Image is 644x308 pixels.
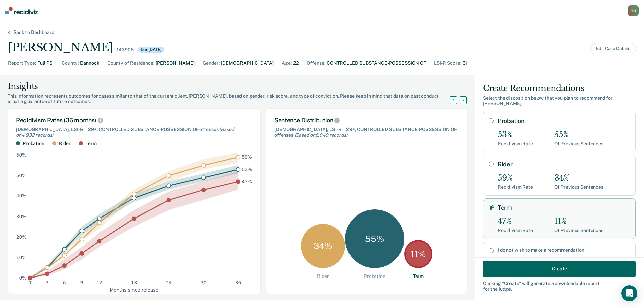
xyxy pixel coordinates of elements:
[117,47,133,53] div: 143908
[621,285,637,301] div: Open Intercom Messenger
[241,155,252,160] text: 59%
[554,130,603,140] div: 55%
[345,209,404,268] div: 55 %
[156,60,195,67] div: [PERSON_NAME]
[498,217,533,226] div: 47%
[23,141,44,146] div: Probation
[404,240,432,268] div: 11 %
[19,275,27,281] text: 0%
[8,93,458,105] div: This information represents outcomes for cases similar to that of the current client, [PERSON_NAM...
[554,228,603,233] div: Of Previous Sentences
[221,60,274,67] div: [DEMOGRAPHIC_DATA]
[554,141,603,147] div: Of Previous Sentences
[30,153,238,278] g: area
[498,130,533,140] div: 53%
[16,117,252,124] div: Recidivism Rates (36 months)
[301,224,345,268] div: 34 %
[16,214,27,219] text: 30%
[5,7,38,14] img: Recidiviz
[16,152,27,158] text: 60%
[498,161,630,168] label: Rider
[434,60,461,67] div: LSI-R Score :
[16,234,27,240] text: 20%
[293,60,299,67] div: 22
[80,280,84,286] text: 9
[413,273,424,279] div: Term
[28,280,31,286] text: 0
[327,60,426,67] div: CONTROLLED SUBSTANCE-POSSESSION OF
[498,141,533,147] div: Recidivism Rate
[28,155,240,280] g: dot
[294,132,347,138] span: (Based on 6,049 records )
[554,217,603,226] div: 11%
[16,255,27,260] text: 10%
[138,47,165,53] div: Due [DATE]
[364,273,385,279] div: Probation
[498,173,533,183] div: 59%
[307,60,325,67] div: Offense :
[86,141,96,146] div: Term
[274,127,459,138] div: [DEMOGRAPHIC_DATA], LSI-R = 29+, CONTROLLED SUBSTANCE-POSSESSION OF offenses
[628,5,639,16] div: H H
[8,81,458,92] div: Insights
[235,280,241,286] text: 36
[8,60,36,67] div: Report Type :
[201,280,207,286] text: 30
[498,204,630,211] label: Term
[498,184,533,190] div: Recidivism Rate
[46,280,49,286] text: 3
[241,167,252,172] text: 53%
[16,173,27,178] text: 50%
[498,117,630,125] label: Probation
[62,60,79,67] div: County :
[96,280,102,286] text: 12
[59,141,71,146] div: Rider
[241,179,252,184] text: 47%
[16,152,27,281] g: y-axis tick label
[5,29,62,35] div: Back to Dashboard
[463,60,468,67] div: 31
[8,41,113,54] div: [PERSON_NAME]
[483,280,636,292] div: Clicking " Create " will generate a downloadable report for the judge.
[274,117,459,124] div: Sentence Distribution
[166,280,172,286] text: 24
[483,83,636,94] div: Create Recommendations
[107,60,154,67] div: County of Residence :
[317,273,329,279] div: Rider
[110,287,158,293] text: Months since release
[16,127,252,138] div: [DEMOGRAPHIC_DATA], LSI-R = 29+, CONTROLLED SUBSTANCE-POSSESSION OF offenses
[131,280,137,286] text: 18
[590,43,636,54] button: Edit Case Details
[28,280,241,286] g: x-axis tick label
[80,60,99,67] div: Bannock
[203,60,220,67] div: Gender :
[498,247,630,253] label: I do not wish to make a recommendation
[554,184,603,190] div: Of Previous Sentences
[498,228,533,233] div: Recidivism Rate
[554,173,603,183] div: 34%
[282,60,292,67] div: Age :
[110,287,158,293] g: x-axis label
[63,280,66,286] text: 6
[16,193,27,199] text: 40%
[241,155,252,184] g: text
[628,5,639,16] button: HH
[483,261,636,277] button: Create
[16,127,234,138] span: (Based on 4,932 records )
[483,95,636,107] div: Select the disposition below that you plan to recommend for [PERSON_NAME] .
[37,60,54,67] div: Full PSI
